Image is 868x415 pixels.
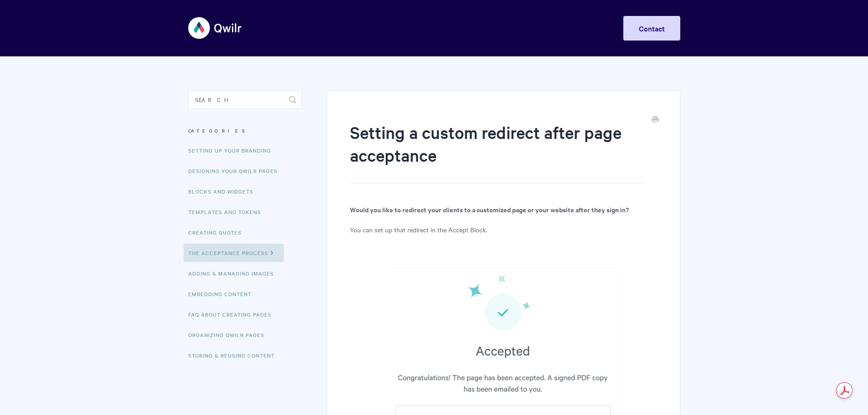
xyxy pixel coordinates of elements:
p: You can set up that redirect in the Accept Block. [350,224,657,235]
img: Qwilr Help Center [188,11,242,45]
a: Creating Quotes [188,223,248,241]
a: Templates and Tokens [188,203,268,221]
a: Print this Article [652,115,659,125]
a: Setting up your Branding [188,141,278,159]
a: Storing & Reusing Content [188,346,282,364]
h3: Categories [188,123,302,139]
h1: Setting a custom redirect after page acceptance [350,121,643,183]
a: Embedding Content [188,285,258,303]
a: Contact [623,16,680,41]
b: Would you like to redirect your clients to a customized page or your website after they sign in? [350,205,629,214]
a: Adding & Managing Images [188,264,281,282]
a: Organizing Qwilr Pages [188,326,271,344]
a: FAQ About Creating Pages [188,305,278,323]
a: The Acceptance Process [184,244,284,262]
a: Blocks and Widgets [188,182,260,200]
input: Search [188,91,302,109]
a: Designing Your Qwilr Pages [188,162,284,180]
